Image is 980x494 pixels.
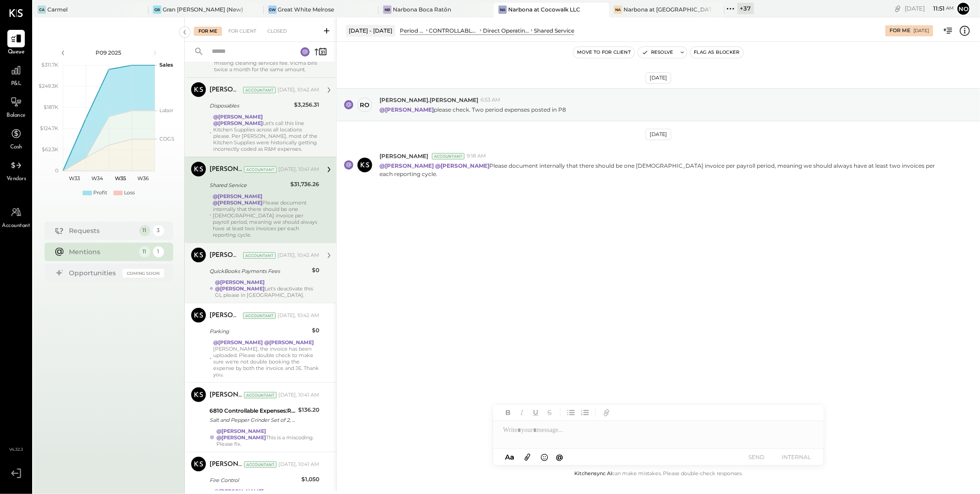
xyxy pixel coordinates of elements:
strong: @[PERSON_NAME] [213,339,263,346]
text: $249.3K [39,83,58,89]
div: ro [360,101,370,109]
div: Let's call this line Kitchen Supplies across all locations please. Per [PERSON_NAME], most of the... [213,114,319,152]
div: Accountant [244,392,277,398]
div: Accountant [243,312,276,319]
div: Opportunities [69,268,118,278]
div: Na [498,6,507,14]
button: Strikethrough [544,407,555,419]
p: Please document internally that there should be one [DEMOGRAPHIC_DATA] invoice per payroll period... [380,162,943,177]
div: + 37 [737,3,754,14]
strong: @[PERSON_NAME] [213,120,263,126]
div: Shared Service [534,27,574,34]
div: [DATE] [913,28,929,34]
div: Shared Service [210,181,288,190]
text: Labor [159,107,173,114]
strong: @[PERSON_NAME] [213,193,262,199]
div: Accountant [432,153,465,159]
text: W34 [91,175,103,182]
div: Gran [PERSON_NAME] (New) [163,6,243,13]
a: Accountant [0,204,32,230]
div: P09 2025 [70,49,148,57]
div: NB [383,6,391,14]
div: QuickBooks Payments Fees [210,267,309,276]
strong: @[PERSON_NAME] [215,285,265,292]
button: Underline [530,407,542,419]
span: Vendors [6,175,26,183]
div: copy link [893,4,902,13]
div: Salt and Pepper Grinder Set of 2, Premium Stainless Steel Spice Mill with Adjustable Coarseness, ... [210,415,295,425]
div: [DATE] - [DATE] [346,25,395,36]
div: $1,050 [301,475,319,484]
button: Italic [516,407,528,419]
div: Fire Control [210,476,299,485]
div: Closed [263,27,291,36]
div: [PERSON_NAME] [210,165,242,174]
button: Add URL [600,407,612,419]
div: 3 [153,225,164,236]
span: [PERSON_NAME] [380,152,428,160]
text: W36 [137,175,149,182]
text: COGS [159,136,175,142]
div: Narbona at Cocowalk LLC [508,6,580,13]
div: Great White Melrose [278,6,334,13]
div: $0 [312,266,319,275]
div: Ca [38,6,46,14]
strong: @[PERSON_NAME] [380,106,434,113]
div: 11 [139,225,150,236]
div: [DATE], 10:41 AM [278,166,319,173]
div: Accountant [243,87,276,93]
div: [DATE], 10:41 AM [278,392,319,399]
a: Queue [0,30,32,57]
a: Cash [0,125,32,152]
button: Resolve [638,47,677,58]
div: Narbona at [GEOGRAPHIC_DATA] LLC [623,6,711,13]
div: $31,736.26 [290,180,319,189]
button: Move to for client [573,47,634,58]
div: Requests [69,226,135,235]
button: No [956,1,971,16]
div: For Me [889,27,910,34]
strong: @[PERSON_NAME] [215,279,265,285]
span: a [510,453,514,461]
button: Aa [502,452,517,462]
text: Sales [159,62,173,68]
a: P&L [0,62,32,88]
div: Accountant [244,166,277,173]
div: Na [614,6,622,14]
strong: @[PERSON_NAME] [216,434,266,441]
div: Please document internally that there should be one [DEMOGRAPHIC_DATA] invoice per payroll period... [213,193,319,238]
span: P&L [11,80,22,88]
text: $311.7K [41,62,58,68]
button: Flag as Blocker [691,47,743,58]
span: @ [556,453,564,461]
div: Carmel [47,6,68,13]
p: please check. Two period expenses posted in P8 [380,106,566,114]
button: INTERNAL [778,451,815,463]
a: Vendors [0,157,32,183]
div: Period P&L [400,27,425,34]
span: 6:53 AM [481,97,500,104]
div: Direct Operating Expenses [483,27,529,34]
span: [PERSON_NAME].[PERSON_NAME] [380,96,478,104]
div: [DATE], 10:42 AM [278,312,319,319]
strong: @[PERSON_NAME] [264,339,314,346]
div: Narbona Boca Ratōn [393,6,451,13]
strong: @[PERSON_NAME] [216,428,266,434]
text: W35 [115,175,126,182]
div: Coming Soon [123,269,164,278]
span: Queue [8,48,25,57]
div: Accountant [244,461,277,468]
strong: @[PERSON_NAME] [435,162,489,169]
div: [DATE], 10:41 AM [278,461,319,468]
button: @ [554,451,566,463]
text: $124.7K [40,125,58,131]
div: [DATE] [646,129,671,140]
div: [PERSON_NAME] [210,251,241,260]
div: GW [268,6,277,14]
div: $3,256.31 [294,100,319,109]
div: Disposables [210,101,291,110]
div: Profit [93,189,107,197]
div: Mentions [69,247,135,256]
div: [DATE], 10:42 AM [278,86,319,94]
div: 6810 Controllable Expenses:Repairs & Maintenance:Repair & Maintenance, Equipment [210,406,295,415]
